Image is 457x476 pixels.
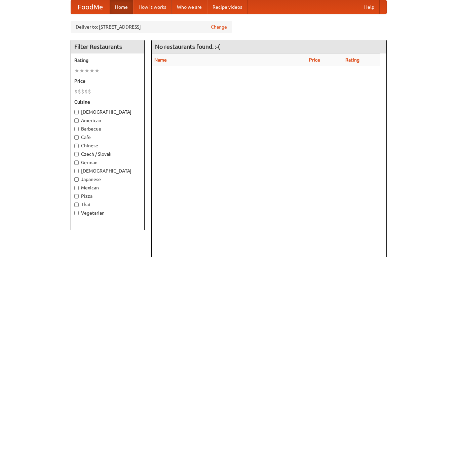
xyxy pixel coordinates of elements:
[74,88,78,95] li: $
[74,159,141,166] label: German
[172,0,207,14] a: Who we are
[74,117,141,124] label: American
[74,144,79,148] input: Chinese
[74,168,141,174] label: [DEMOGRAPHIC_DATA]
[74,203,79,207] input: Thai
[74,177,79,182] input: Japanese
[345,57,359,63] a: Rating
[88,88,91,95] li: $
[155,43,220,50] ng-pluralize: No restaurants found. :-(
[74,193,141,199] label: Pizza
[84,88,88,95] li: $
[211,24,227,30] a: Change
[74,67,79,74] li: ★
[74,127,79,131] input: Barbecue
[71,21,232,33] div: Deliver to: [STREET_ADDRESS]
[110,0,133,14] a: Home
[207,0,247,14] a: Recipe videos
[74,176,141,183] label: Japanese
[74,201,141,208] label: Thai
[79,67,84,74] li: ★
[74,134,141,141] label: Cafe
[133,0,172,14] a: How it works
[154,57,167,63] a: Name
[84,67,89,74] li: ★
[74,99,141,105] h5: Cuisine
[74,160,79,165] input: German
[74,142,141,149] label: Chinese
[89,67,94,74] li: ★
[74,109,141,115] label: [DEMOGRAPHIC_DATA]
[74,151,141,157] label: Czech / Slovak
[78,88,81,95] li: $
[71,0,110,14] a: FoodMe
[74,135,79,140] input: Cafe
[74,184,141,191] label: Mexican
[74,186,79,190] input: Mexican
[74,152,79,156] input: Czech / Slovak
[74,110,79,114] input: [DEMOGRAPHIC_DATA]
[74,57,141,64] h5: Rating
[309,57,320,63] a: Price
[71,40,144,53] h4: Filter Restaurants
[74,125,141,132] label: Barbecue
[74,169,79,173] input: [DEMOGRAPHIC_DATA]
[74,211,79,215] input: Vegetarian
[94,67,100,74] li: ★
[359,0,380,14] a: Help
[74,78,141,84] h5: Price
[74,210,141,216] label: Vegetarian
[74,118,79,123] input: American
[74,194,79,198] input: Pizza
[81,88,84,95] li: $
